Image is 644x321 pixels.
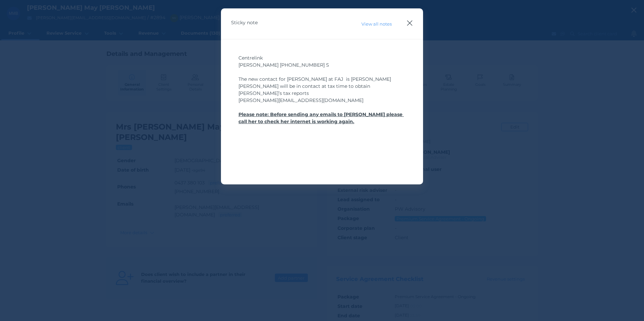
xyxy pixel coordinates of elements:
[358,21,394,27] span: View all notes
[238,111,404,124] span: Please note: Before sending any emails to [PERSON_NAME] please call her to check her internet is ...
[407,19,413,28] button: Close
[238,55,391,103] span: Centrelink [PERSON_NAME] [PHONE_NUMBER] S The new contact for [PERSON_NAME] at FAJ is [PERSON_NAM...
[231,20,258,26] span: Sticky note
[358,20,395,28] button: View all notes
